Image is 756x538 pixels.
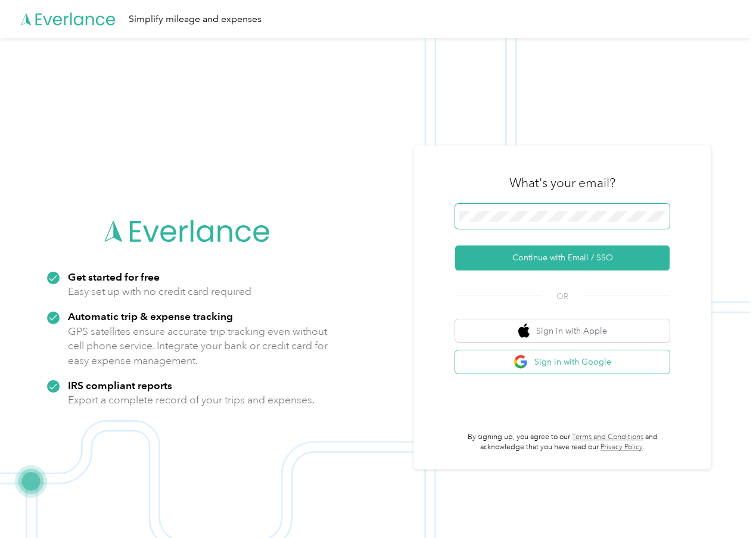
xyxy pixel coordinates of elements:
p: Export a complete record of your trips and expenses. [68,393,315,408]
button: google logoSign in with Google [455,350,670,374]
h3: What's your email? [509,175,615,191]
p: Easy set up with no credit card required [68,284,251,299]
button: Continue with Email / SSO [455,245,670,270]
img: apple logo [518,324,530,338]
img: google logo [514,354,528,369]
strong: Get started for free [68,270,160,283]
a: Privacy Policy [601,443,643,452]
button: apple logoSign in with Apple [455,319,670,343]
span: OR [542,290,583,303]
p: GPS satellites ensure accurate trip tracking even without cell phone service. Integrate your bank... [68,324,328,368]
strong: Automatic trip & expense tracking [68,310,233,322]
p: By signing up, you agree to our and acknowledge that you have read our . [455,432,670,453]
a: Terms and Conditions [572,433,643,441]
div: Simplify mileage and expenses [129,12,262,27]
strong: IRS compliant reports [68,379,172,391]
